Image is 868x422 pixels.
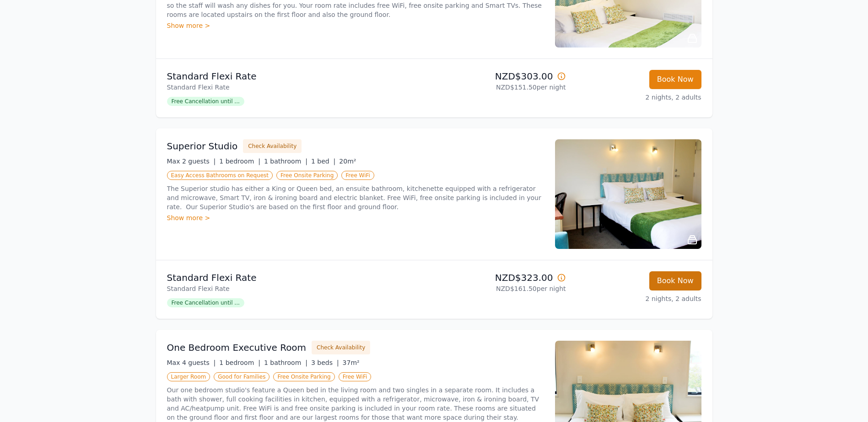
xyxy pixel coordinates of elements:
[167,213,544,222] div: Show more >
[276,171,338,180] span: Free Onsite Parking
[438,271,566,284] p: NZD$323.00
[167,97,244,106] span: Free Cancellation until ...
[438,70,566,83] p: NZD$303.00
[339,158,356,165] span: 20m²
[649,271,701,290] button: Book Now
[311,359,339,366] span: 3 beds |
[312,341,370,354] button: Check Availability
[167,359,216,366] span: Max 4 guests |
[343,359,360,366] span: 37m²
[273,372,334,381] span: Free Onsite Parking
[573,93,701,102] p: 2 nights, 2 adults
[214,372,270,381] span: Good for Families
[219,359,260,366] span: 1 bedroom |
[167,70,431,83] p: Standard Flexi Rate
[167,271,431,284] p: Standard Flexi Rate
[167,158,216,165] span: Max 2 guests |
[438,83,566,92] p: NZD$151.50 per night
[167,284,431,293] p: Standard Flexi Rate
[167,83,431,92] p: Standard Flexi Rate
[167,140,238,153] h3: Superior Studio
[167,171,273,180] span: Easy Access Bathrooms on Request
[167,385,544,422] p: Our one bedroom studio's feature a Queen bed in the living room and two singles in a separate roo...
[167,184,544,211] p: The Superior studio has either a King or Queen bed, an ensuite bathroom, kitchenette equipped wit...
[167,341,307,354] h3: One Bedroom Executive Room
[167,372,210,381] span: Larger Room
[438,284,566,293] p: NZD$161.50 per night
[264,158,307,165] span: 1 bathroom |
[573,294,701,303] p: 2 nights, 2 adults
[264,359,307,366] span: 1 bathroom |
[219,158,260,165] span: 1 bedroom |
[311,158,335,165] span: 1 bed |
[649,70,701,89] button: Book Now
[243,139,302,153] button: Check Availability
[341,171,374,180] span: Free WiFi
[339,372,372,381] span: Free WiFi
[167,298,244,307] span: Free Cancellation until ...
[167,21,544,30] div: Show more >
